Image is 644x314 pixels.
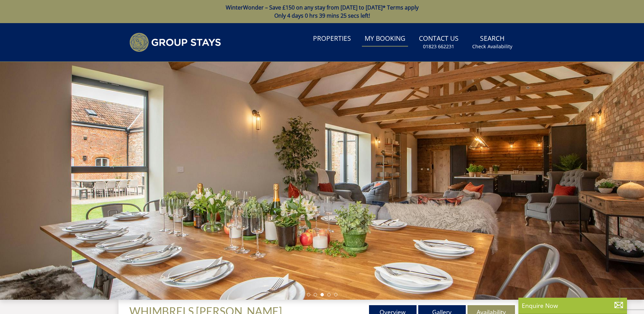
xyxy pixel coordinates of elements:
[362,31,408,47] a: My Booking
[472,43,512,50] small: Check Availability
[274,12,370,19] span: Only 4 days 0 hrs 39 mins 25 secs left!
[522,301,624,310] p: Enquire Now
[129,33,221,52] img: Group Stays
[310,31,354,47] a: Properties
[423,43,454,50] small: 01823 662231
[416,31,461,53] a: Contact Us01823 662231
[470,31,515,53] a: SearchCheck Availability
